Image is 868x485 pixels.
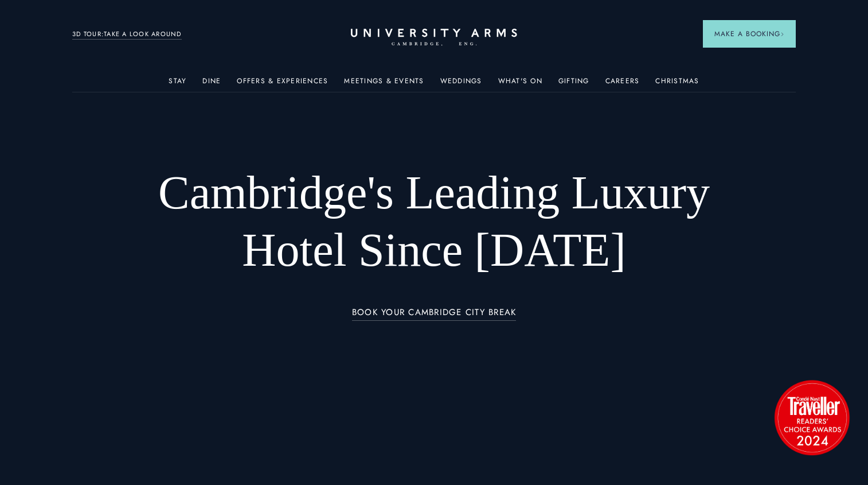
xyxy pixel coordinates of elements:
a: 3D TOUR:TAKE A LOOK AROUND [72,29,182,40]
a: Offers & Experiences [237,77,328,92]
a: BOOK YOUR CAMBRIDGE CITY BREAK [352,308,517,321]
h1: Cambridge's Leading Luxury Hotel Since [DATE] [144,164,723,279]
a: What's On [498,77,542,92]
a: Gifting [558,77,589,92]
a: Dine [202,77,221,92]
a: Home [351,29,517,46]
a: Meetings & Events [344,77,424,92]
img: Arrow icon [780,32,784,36]
a: Christmas [655,77,699,92]
img: image-2524eff8f0c5d55edbf694693304c4387916dea5-1501x1501-png [769,374,855,460]
span: Make a Booking [714,29,784,39]
a: Stay [169,77,186,92]
a: Careers [605,77,640,92]
a: Weddings [440,77,482,92]
button: Make a BookingArrow icon [703,20,796,48]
